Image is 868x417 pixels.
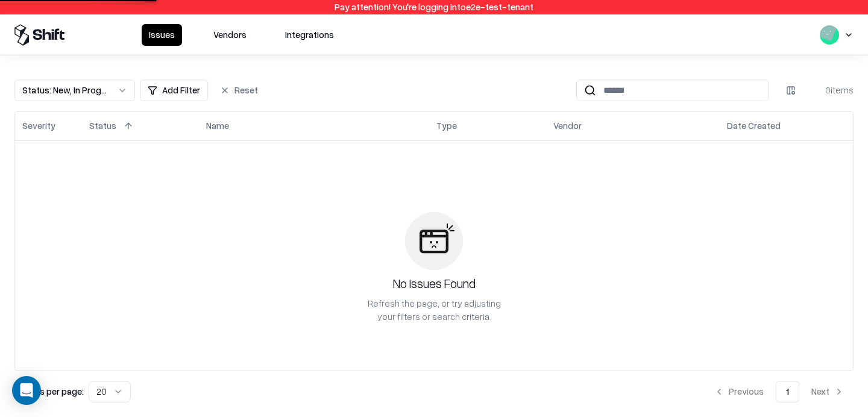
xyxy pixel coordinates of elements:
div: Vendor [553,119,582,132]
div: 0 items [805,84,854,96]
button: 1 [776,381,799,403]
div: Name [206,119,229,132]
div: Status [89,119,116,132]
button: Add Filter [140,80,208,101]
div: Type [436,119,457,132]
button: Issues [142,24,182,46]
div: Date Created [727,119,781,132]
nav: pagination [705,381,854,403]
button: Integrations [278,24,341,46]
div: No Issues Found [393,275,476,292]
p: Results per page: [14,385,84,398]
div: Open Intercom Messenger [12,376,41,405]
div: Refresh the page, or try adjusting your filters or search criteria. [366,297,502,322]
div: Severity [22,119,55,132]
div: Status : New, In Progress [22,84,108,96]
button: Reset [213,80,265,101]
button: Vendors [206,24,254,46]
